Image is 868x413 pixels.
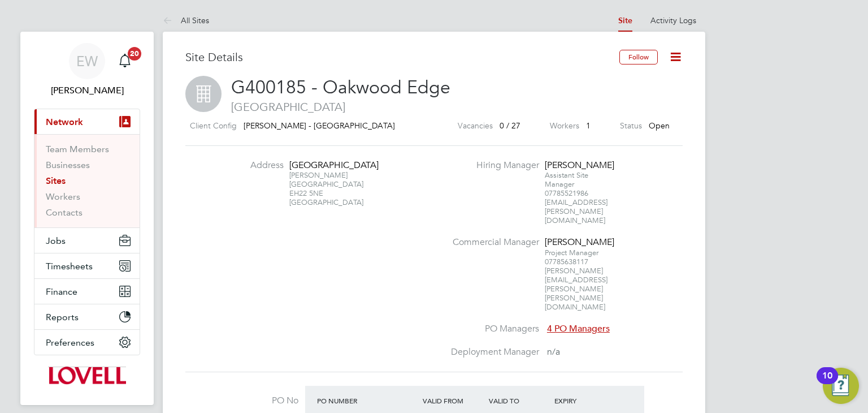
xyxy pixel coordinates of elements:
[552,390,618,411] div: Expiry
[650,15,696,25] a: Activity Logs
[545,188,588,198] span: 07785521986
[114,43,136,79] a: 20
[46,286,77,297] span: Finance
[620,119,642,133] label: Status
[545,160,615,171] div: [PERSON_NAME]
[34,253,140,278] button: Timesheets
[586,121,591,131] span: 1
[34,304,140,329] button: Reports
[545,197,607,225] span: [EMAIL_ADDRESS][PERSON_NAME][DOMAIN_NAME]
[46,207,83,218] a: Contacts
[190,119,237,133] label: Client Config
[420,390,486,411] div: Valid From
[545,170,588,189] span: Assistant Site Manager
[444,160,539,171] label: Hiring Manager
[185,50,619,64] h3: Site Details
[163,15,209,25] a: All Sites
[76,54,98,68] span: EW
[46,261,93,272] span: Timesheets
[222,160,284,171] label: Address
[444,323,539,335] label: PO Managers
[823,368,859,404] button: Open Resource Center, 10 new notifications
[48,367,125,385] img: lovell-logo-retina.png
[46,175,66,186] a: Sites
[46,337,94,348] span: Preferences
[550,119,579,133] label: Workers
[34,84,140,97] span: Emma Wells
[289,171,360,207] div: [PERSON_NAME] [GEOGRAPHIC_DATA] EH22 5NE [GEOGRAPHIC_DATA]
[46,191,80,202] a: Workers
[46,312,79,322] span: Reports
[34,228,140,253] button: Jobs
[231,76,450,98] span: G400185 - Oakwood Edge
[547,346,560,358] span: n/a
[618,16,632,25] a: Site
[458,119,493,133] label: Vacancies
[289,160,360,171] div: [GEOGRAPHIC_DATA]
[46,160,90,170] a: Businesses
[46,144,109,154] a: Team Members
[444,346,539,358] label: Deployment Manager
[20,32,154,405] nav: Main navigation
[34,109,140,134] button: Network
[34,367,140,385] a: Go to home page
[649,121,670,131] span: Open
[185,100,683,114] span: [GEOGRAPHIC_DATA]
[244,121,395,131] span: [PERSON_NAME] - [GEOGRAPHIC_DATA]
[822,376,832,390] div: 10
[486,390,552,411] div: Valid To
[34,134,140,227] div: Network
[545,248,598,257] span: Project Manager
[545,257,588,266] span: 07785638117
[34,43,140,97] a: EW[PERSON_NAME]
[34,279,140,304] button: Finance
[619,50,658,64] button: Follow
[128,47,141,61] span: 20
[46,235,66,246] span: Jobs
[34,330,140,355] button: Preferences
[547,323,610,334] span: 4 PO Managers
[500,121,520,131] span: 0 / 27
[545,266,607,312] span: [PERSON_NAME][EMAIL_ADDRESS][PERSON_NAME][PERSON_NAME][DOMAIN_NAME]
[185,395,298,407] label: PO No
[545,236,615,248] div: [PERSON_NAME]
[46,117,83,127] span: Network
[314,390,420,411] div: PO Number
[444,236,539,248] label: Commercial Manager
